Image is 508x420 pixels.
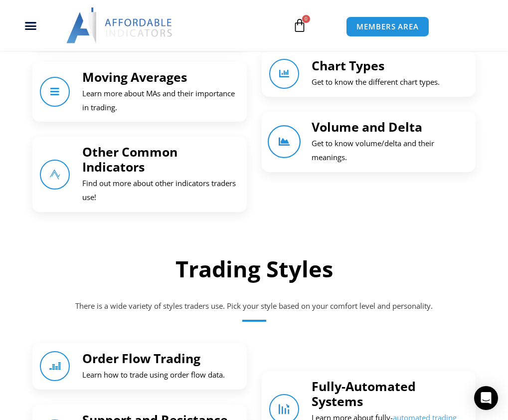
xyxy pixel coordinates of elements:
a: Fully-Automated Systems [312,378,416,410]
span: MEMBERS AREA [356,23,419,30]
a: 0 [278,11,322,40]
div: Open Intercom Messenger [474,386,498,410]
a: Chart Types [269,59,299,89]
p: There is a wide variety of styles traders use. Pick your style based on your comfort level and pe... [30,299,478,313]
a: Volume and Delta [268,125,301,158]
span: 0 [302,15,310,23]
h2: Trading Styles [30,254,478,284]
a: Other Common Indicators [40,160,70,190]
p: Find out more about other indicators traders use! [82,177,239,205]
a: Volume and Delta [312,118,422,135]
p: Get to know the different chart types. [312,75,469,89]
a: Moving Averages [82,68,187,85]
a: Order Flow Trading [40,351,70,381]
p: Get to know volume/delta and their meanings. [312,137,469,165]
a: Other Common Indicators [82,143,177,175]
a: Order Flow Trading [82,350,200,367]
a: Chart Types [312,57,384,74]
div: Menu Toggle [5,16,56,35]
a: Moving Averages [40,77,70,107]
img: LogoAI | Affordable Indicators – NinjaTrader [66,7,173,43]
a: MEMBERS AREA [346,16,429,37]
p: Learn more about MAs and their importance in trading. [82,87,239,115]
p: Learn how to trade using order flow data. [82,368,239,382]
